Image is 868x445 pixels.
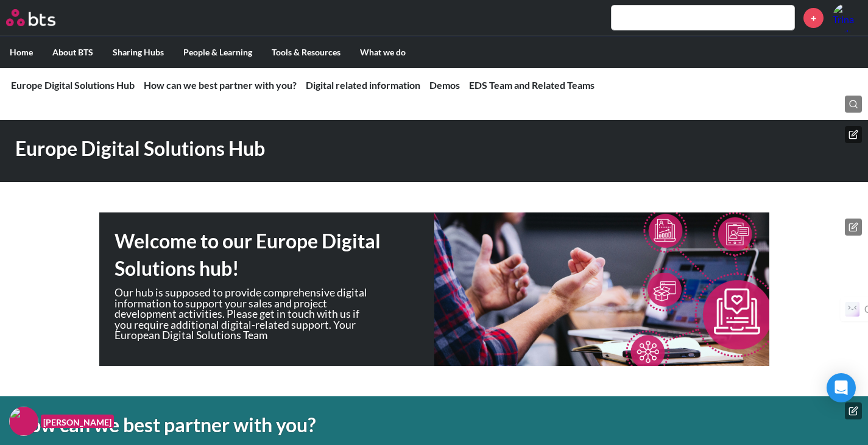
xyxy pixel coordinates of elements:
button: Edit hero [845,126,862,143]
button: Edit hero [845,219,862,236]
a: Go home [6,9,78,26]
label: People & Learning [174,37,262,68]
label: About BTS [43,37,103,68]
a: Demos [429,79,460,91]
h1: How can we best partner with you? [15,412,601,439]
div: Open Intercom Messenger [827,373,856,402]
img: BTS Logo [6,9,55,26]
button: Edit hero [845,402,862,419]
p: Our hub is supposed to provide comprehensive digital information to support your sales and projec... [115,287,370,341]
label: Tools & Resources [262,37,350,68]
h1: Europe Digital Solutions Hub [15,135,601,163]
h1: Welcome to our Europe Digital Solutions hub! [115,228,434,282]
a: + [803,8,824,28]
img: F [9,407,38,436]
figcaption: [PERSON_NAME] [41,415,114,429]
a: How can we best partner with you? [144,79,297,91]
a: Digital related information [306,79,420,91]
a: Europe Digital Solutions Hub [11,79,135,91]
label: What we do [350,37,415,68]
img: Trina Sarkar [833,3,862,32]
a: EDS Team and Related Teams [469,79,595,91]
a: Profile [833,3,862,32]
label: Sharing Hubs [103,37,174,68]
